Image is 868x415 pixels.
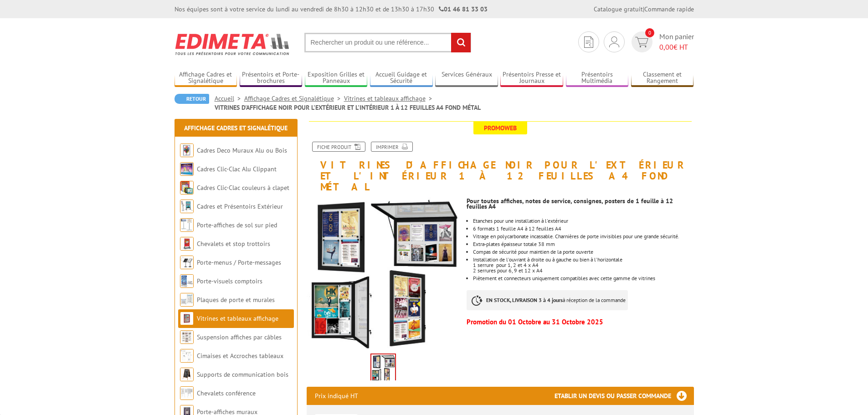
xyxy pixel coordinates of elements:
[197,277,262,285] a: Porte-visuels comptoirs
[566,71,629,86] a: Présentoirs Multimédia
[555,387,694,405] h3: Etablir un devis ou passer commande
[197,352,283,360] a: Cimaises et Accroches tableaux
[473,262,693,268] div: 1 serrure pour 1, 2 et 4 x A4
[184,124,288,132] a: Affichage Cadres et Signalétique
[659,42,673,51] span: 0,00
[305,71,368,86] a: Exposition Grilles et Panneaux
[307,197,460,351] img: affichage_vitrines_d_affichage_affiche_interieur_exterieur_fond_metal_214511nr_214513nr_214515nr.jpg
[439,5,488,13] strong: 01 46 81 33 03
[594,5,643,13] a: Catalogue gratuit
[197,389,256,397] a: Chevalets conférence
[609,36,619,47] img: devis rapide
[240,71,303,86] a: Présentoirs et Porte-brochures
[180,330,194,344] img: Suspension affiches par câbles
[197,333,282,341] a: Suspension affiches par câbles
[659,31,694,52] span: Mon panier
[473,249,693,255] li: Compas de sécurité pour maintien de la porte ouverte
[197,370,288,379] a: Supports de communication bois
[473,276,693,281] li: Piètement et connecteurs uniquement compatibles avec cette gamme de vitrines
[180,368,194,381] img: Supports de communication bois
[584,36,593,48] img: devis rapide
[473,234,693,239] li: Vitrage en polycarbonate incassable. Charnières de porte invisibles pour une grande sécurité.
[644,5,694,13] a: Commande rapide
[197,240,270,248] a: Chevalets et stop trottoirs
[244,94,344,102] a: Affichage Cadres et Signalétique
[473,268,693,273] div: 2 serrures pour 6, 9 et 12 x A4
[180,200,194,213] img: Cadres et Présentoirs Extérieur
[180,312,194,325] img: Vitrines et tableaux affichage
[215,103,481,112] li: VITRINES D'AFFICHAGE NOIR POUR L'EXTÉRIEUR ET L'INTÉRIEUR 1 À 12 FEUILLES A4 FOND MÉTAL
[473,218,693,224] li: Etanches pour une installation à l'extérieur
[315,387,358,405] p: Prix indiqué HT
[312,142,365,152] a: Fiche produit
[175,71,237,86] a: Affichage Cadres et Signalétique
[467,319,693,325] p: Promotion du 01 Octobre au 31 Octobre 2025
[467,290,628,310] p: à réception de la commande
[473,122,527,134] span: Promoweb
[344,94,436,102] a: Vitrines et tableaux affichage
[370,71,433,86] a: Accueil Guidage et Sécurité
[659,42,694,52] span: € HT
[631,71,694,86] a: Classement et Rangement
[215,94,244,102] a: Accueil
[451,33,471,52] input: rechercher
[175,27,291,61] img: Edimeta
[197,221,277,229] a: Porte-affiches de sol sur pied
[473,257,693,262] div: Installation de l'ouvrant à droite ou à gauche ou bien à l'horizontale
[180,256,194,269] img: Porte-menus / Porte-messages
[304,33,471,52] input: Rechercher un produit ou une référence...
[371,354,395,383] img: affichage_vitrines_d_affichage_affiche_interieur_exterieur_fond_metal_214511nr_214513nr_214515nr.jpg
[594,5,694,14] div: |
[197,258,281,266] a: Porte-menus / Porte-messages
[175,94,209,104] a: Retour
[197,202,283,210] a: Cadres et Présentoirs Extérieur
[180,386,194,400] img: Chevalets conférence
[180,237,194,251] img: Chevalets et stop trottoirs
[473,241,693,247] li: Extra-plates épaisseur totale 38 mm
[467,197,673,210] span: Pour toutes affiches, notes de service, consignes, posters de 1 feuille à 12 feuilles A4
[175,5,488,14] div: Nos équipes sont à votre service du lundi au vendredi de 8h30 à 12h30 et de 13h30 à 17h30
[180,162,194,176] img: Cadres Clic-Clac Alu Clippant
[635,37,648,47] img: devis rapide
[180,274,194,288] img: Porte-visuels comptoirs
[486,297,563,303] strong: EN STOCK, LIVRAISON 3 à 4 jours
[629,31,694,52] a: devis rapide 0 Mon panier 0,00€ HT
[435,71,498,86] a: Services Généraux
[180,349,194,363] img: Cimaises et Accroches tableaux
[180,181,194,195] img: Cadres Clic-Clac couleurs à clapet
[371,142,413,152] a: Imprimer
[180,218,194,232] img: Porte-affiches de sol sur pied
[180,293,194,307] img: Plaques de porte et murales
[473,226,693,231] div: 6 formats 1 feuille A4 à 12 feuilles A4
[197,296,275,304] a: Plaques de porte et murales
[197,165,277,173] a: Cadres Clic-Clac Alu Clippant
[180,143,194,157] img: Cadres Deco Muraux Alu ou Bois
[197,146,287,154] a: Cadres Deco Muraux Alu ou Bois
[500,71,563,86] a: Présentoirs Presse et Journaux
[645,28,654,37] span: 0
[197,184,289,192] a: Cadres Clic-Clac couleurs à clapet
[197,314,278,323] a: Vitrines et tableaux affichage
